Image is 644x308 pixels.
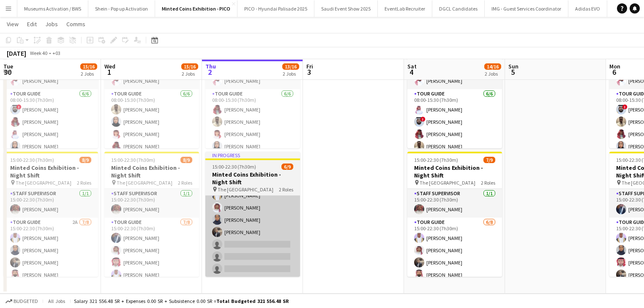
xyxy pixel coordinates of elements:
[42,19,61,30] a: Jobs
[88,0,155,17] button: Shein - Pop up Activation
[7,49,26,57] div: [DATE]
[314,0,378,17] button: Saudi Event Show 2025
[27,20,37,28] span: Edit
[4,297,39,306] button: Budgeted
[45,20,58,28] span: Jobs
[7,20,19,28] span: View
[28,50,49,56] span: Week 40
[52,50,60,56] div: +03
[3,19,22,30] a: View
[485,0,568,17] button: IMG - Guest Services Coordinator
[216,298,289,304] span: Total Budgeted 321 556.48 SR
[155,0,237,17] button: Minted Coins Exhibition - PICO
[14,298,38,304] span: Budgeted
[66,20,85,28] span: Comms
[63,19,89,30] a: Comms
[17,0,88,17] button: Museums Activation / BWS
[74,298,289,304] div: Salary 321 556.48 SR + Expenses 0.00 SR + Subsistence 0.00 SR =
[568,0,607,17] button: Adidas EVO
[432,0,485,17] button: DGCL Candidates
[24,19,40,30] a: Edit
[46,298,67,304] span: All jobs
[378,0,432,17] button: EventLab Recruiter
[237,0,314,17] button: PICO - Hyundai Palisade 2025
